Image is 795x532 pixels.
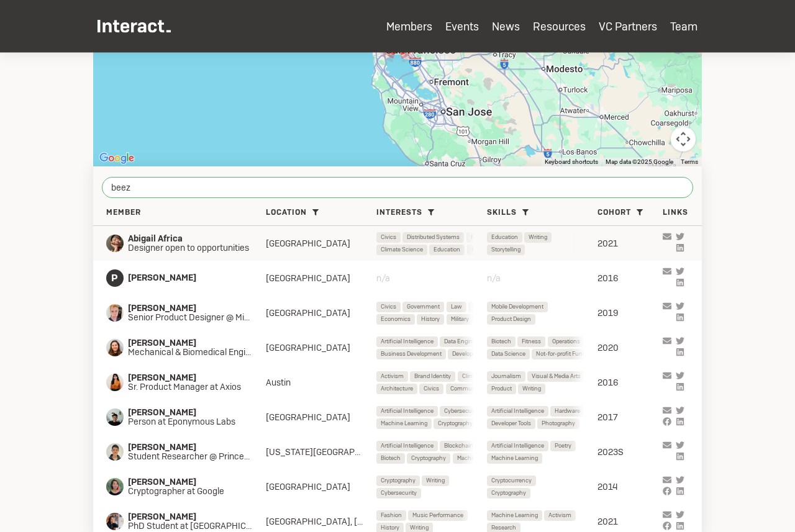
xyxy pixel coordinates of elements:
span: Storytelling [491,245,520,255]
span: Writing [522,384,541,394]
div: 2023S [597,446,663,458]
span: Developer Tools [491,418,531,429]
span: Cryptographer at Google [128,487,244,497]
span: Machine Learning [491,510,538,521]
span: PhD Student at [GEOGRAPHIC_DATA] [128,521,266,531]
span: Hardware [555,406,580,417]
span: Distributed Systems [407,232,460,243]
div: 2014 [597,481,663,492]
span: Sr. Product Manager at Axios [128,382,254,392]
span: Blockchain [444,441,473,451]
span: Product [491,384,512,394]
span: Data Engineering [444,336,489,347]
span: Artificial Intelligence [381,441,434,451]
span: Machine Learning [381,418,427,429]
span: Cryptography [381,476,416,486]
div: Austin [266,377,376,388]
span: Not-for-profit Fundraising [536,349,603,359]
a: Team [670,19,697,34]
span: Visual & Media Arts [532,371,581,382]
span: Government [407,302,440,312]
span: [PERSON_NAME] [128,443,266,453]
button: Map camera controls [671,127,696,151]
span: Journalism [491,371,521,382]
span: Biotech [381,453,401,464]
div: [GEOGRAPHIC_DATA] [266,273,376,284]
div: 2021 [597,238,663,249]
span: P [106,269,124,287]
span: [PERSON_NAME] [128,373,254,383]
img: Interact Logo [98,20,171,33]
span: Civics [381,302,396,312]
span: Product Design [491,314,531,325]
span: Artificial Intelligence [381,406,434,417]
span: Developer Tools [452,349,492,359]
a: Resources [533,19,586,34]
span: Fashion [381,510,402,521]
span: [PERSON_NAME] [128,273,244,283]
div: [GEOGRAPHIC_DATA] [266,412,376,423]
span: [PERSON_NAME] [128,477,244,487]
div: [US_STATE][GEOGRAPHIC_DATA], [GEOGRAPHIC_DATA] [266,446,376,458]
span: Cybersecurity [381,488,417,498]
div: 2020 [597,342,663,353]
span: Interests [376,208,422,218]
span: [PERSON_NAME] [128,304,266,313]
div: [GEOGRAPHIC_DATA] [266,481,376,492]
span: [PERSON_NAME] [128,338,266,348]
span: Artificial Intelligence [381,336,434,347]
span: Cryptography [438,418,473,429]
div: 2016 [597,377,663,388]
a: Open this area in Google Maps (opens a new window) [96,150,137,166]
div: [GEOGRAPHIC_DATA] [266,238,376,249]
span: Writing [529,232,547,243]
span: Fitness [522,336,541,347]
a: Events [445,19,479,34]
span: Abigail Africa [128,234,262,244]
span: Artificial Intelligence [491,406,544,417]
span: Member [106,208,141,218]
span: Cryptocurrency [491,476,532,486]
span: Cohort [597,208,631,218]
span: Data Science [491,349,525,359]
span: Architecture [381,384,413,394]
span: Activism [548,510,571,521]
span: Activism [381,371,404,382]
div: [GEOGRAPHIC_DATA] [266,342,376,353]
span: Music Performance [412,510,463,521]
span: Senior Product Designer @ Midjourney [128,313,266,323]
span: Civics [424,384,439,394]
a: Terms (opens in new tab) [681,158,698,165]
span: Business Development [381,349,442,359]
span: History [421,314,440,325]
span: Community Building [450,384,504,394]
div: 2017 [597,412,663,423]
div: 2019 [597,307,663,318]
span: Location [266,208,307,218]
span: Machine Learning [457,453,504,464]
input: Search by name, company, cohort, interests, and more... [102,177,693,198]
span: Links [663,208,688,218]
span: Mobile Development [491,302,543,312]
span: Writing [426,476,445,486]
span: Map data ©2025 Google [606,158,673,165]
span: Climate Science [381,245,423,255]
span: [PERSON_NAME] [128,512,266,522]
a: Members [386,19,432,34]
span: Law [451,302,462,312]
div: 2021 [597,516,663,527]
img: Google [96,150,137,166]
div: [GEOGRAPHIC_DATA] [266,307,376,318]
a: News [492,19,520,34]
span: Operations [552,336,580,347]
div: 275 [377,22,418,63]
span: Machine Learning [491,453,538,464]
span: Cryptography [411,453,446,464]
span: Biotech [491,336,511,347]
span: Student Researcher @ Princeton NLP Group [128,452,266,462]
span: Skills [487,208,517,218]
span: Education [491,232,518,243]
span: Person at Eponymous Labs [128,417,248,427]
button: Keyboard shortcuts [545,158,598,166]
div: [GEOGRAPHIC_DATA], [GEOGRAPHIC_DATA] [266,516,376,527]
